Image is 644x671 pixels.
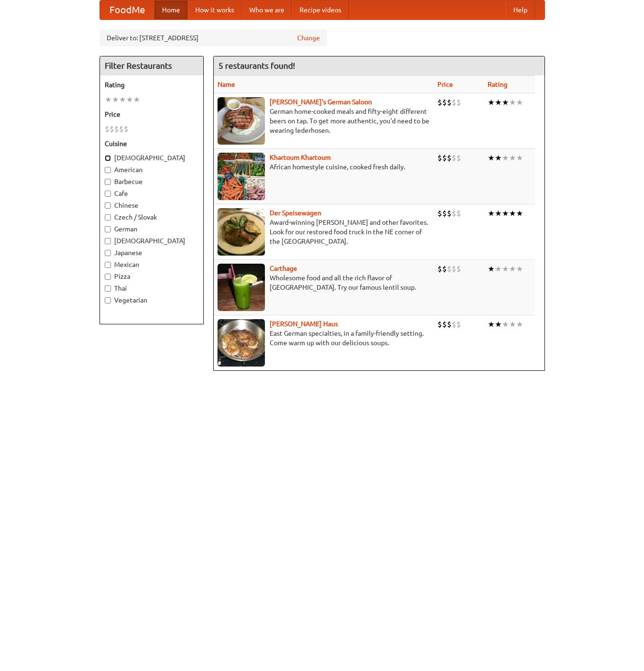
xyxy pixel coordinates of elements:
[100,0,154,19] a: FoodMe
[437,264,442,274] li: $
[442,208,447,219] li: $
[447,208,452,219] li: $
[218,319,265,367] img: kohlhaus.jpg
[105,236,199,246] label: [DEMOGRAPHIC_DATA]
[105,177,199,186] label: Barbecue
[105,297,111,303] input: Vegetarian
[119,94,126,105] li: ★
[488,264,495,274] li: ★
[452,153,456,163] li: $
[218,218,430,246] p: Award-winning [PERSON_NAME] and other favorites. Look for our restored food truck in the NE corne...
[218,208,265,256] img: speisewagen.jpg
[105,285,111,292] input: Thai
[488,319,495,330] li: ★
[437,208,442,219] li: $
[442,319,447,330] li: $
[509,97,516,108] li: ★
[447,153,452,163] li: $
[105,214,111,221] input: Czech / Slovak
[218,329,430,348] p: East German specialties, in a family-friendly setting. Come warm up with our delicious soups.
[105,191,111,197] input: Cafe
[495,208,502,219] li: ★
[437,153,442,163] li: $
[218,264,265,311] img: carthage.jpg
[456,319,461,330] li: $
[270,209,321,217] a: Der Speisewagen
[218,162,430,172] p: African homestyle cuisine, cooked fresh daily.
[218,107,430,135] p: German home-cooked meals and fifty-eight different beers on tap. To get more authentic, you'd nee...
[488,81,508,88] a: Rating
[456,97,461,108] li: $
[516,264,523,274] li: ★
[105,262,111,268] input: Mexican
[488,208,495,219] li: ★
[456,208,461,219] li: $
[218,97,265,145] img: esthers.jpg
[456,153,461,163] li: $
[456,264,461,274] li: $
[105,139,199,148] h5: Cuisine
[297,33,320,43] a: Change
[502,153,509,163] li: ★
[105,179,111,185] input: Barbecue
[119,124,124,134] li: $
[516,208,523,219] li: ★
[516,153,523,163] li: ★
[452,264,456,274] li: $
[447,319,452,330] li: $
[509,153,516,163] li: ★
[126,94,133,105] li: ★
[105,226,111,232] input: German
[218,81,235,88] a: Name
[114,124,119,134] li: $
[124,124,128,134] li: $
[105,250,111,256] input: Japanese
[495,153,502,163] li: ★
[100,29,327,46] div: Deliver to: [STREET_ADDRESS]
[452,208,456,219] li: $
[488,97,495,108] li: ★
[509,208,516,219] li: ★
[154,0,188,19] a: Home
[188,0,242,19] a: How it works
[509,264,516,274] li: ★
[105,165,199,175] label: American
[516,97,523,108] li: ★
[105,284,199,293] label: Thai
[105,94,112,105] li: ★
[495,264,502,274] li: ★
[112,94,119,105] li: ★
[442,264,447,274] li: $
[105,124,109,134] li: $
[105,110,199,119] h5: Price
[105,238,111,244] input: [DEMOGRAPHIC_DATA]
[442,97,447,108] li: $
[437,81,453,88] a: Price
[109,124,114,134] li: $
[270,98,372,106] a: [PERSON_NAME]'s German Saloon
[105,224,199,234] label: German
[105,272,199,281] label: Pizza
[242,0,292,19] a: Who we are
[437,97,442,108] li: $
[488,153,495,163] li: ★
[105,167,111,173] input: American
[105,189,199,198] label: Cafe
[218,153,265,200] img: khartoum.jpg
[270,265,297,272] a: Carthage
[133,94,140,105] li: ★
[105,153,199,163] label: [DEMOGRAPHIC_DATA]
[270,154,331,161] a: Khartoum Khartoum
[442,153,447,163] li: $
[105,212,199,222] label: Czech / Slovak
[506,0,535,19] a: Help
[100,56,203,75] h4: Filter Restaurants
[270,320,338,328] a: [PERSON_NAME] Haus
[452,319,456,330] li: $
[292,0,349,19] a: Recipe videos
